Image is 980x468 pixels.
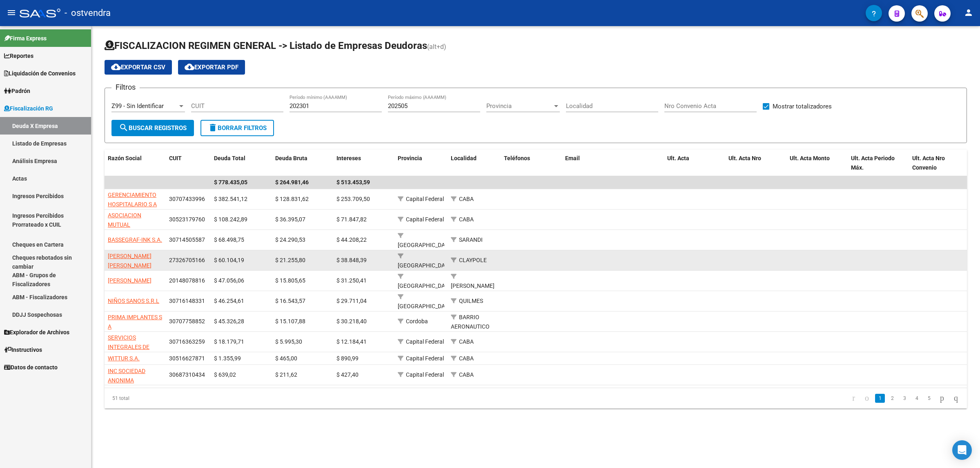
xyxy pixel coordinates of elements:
[185,64,238,71] span: Exportar PDF
[169,236,205,243] span: 30714505587
[786,150,848,177] datatable-header-cell: Ult. Acta Monto
[108,368,145,384] span: INC SOCIEDAD ANONIMA
[108,355,140,362] span: WITTUR S.A.
[214,371,236,378] span: $ 639,02
[923,391,935,405] li: page 5
[275,196,309,202] span: $ 128.831,62
[4,328,69,337] span: Explorador de Archivos
[406,355,444,362] span: Capital Federal
[336,277,367,284] span: $ 31.250,41
[667,155,689,161] span: Ult. Acta
[108,236,162,243] span: BASSEGRAF-INK S.A.
[105,40,427,51] span: FISCALIZACION REGIMEN GENERAL -> Listado de Empresas Deudoras
[105,60,172,75] button: Exportar CSV
[200,120,274,136] button: Borrar Filtros
[427,43,446,51] span: (alt+d)
[111,102,164,110] span: Z99 - Sin Identificar
[336,179,370,185] span: $ 513.453,59
[406,371,444,378] span: Capital Federal
[65,4,111,22] span: - ostvendra
[773,102,832,111] span: Mostrar totalizadores
[275,277,305,284] span: $ 15.805,65
[178,60,245,75] button: Exportar PDF
[275,338,302,345] span: $ 5.995,30
[336,236,367,243] span: $ 44.208,22
[108,212,143,246] span: ASOCIACION MUTUAL TRANSPORTE AUTOMOTOR
[214,277,244,284] span: $ 47.056,06
[208,123,218,132] mat-icon: delete
[924,394,934,403] a: 5
[208,124,267,132] span: Borrar Filtros
[108,277,151,284] span: [PERSON_NAME]
[562,150,664,177] datatable-header-cell: Email
[451,283,494,289] span: [PERSON_NAME]
[459,371,474,378] span: CABA
[406,216,444,223] span: Capital Federal
[501,150,562,177] datatable-header-cell: Teléfonos
[849,394,859,403] a: go to first page
[336,338,367,345] span: $ 12.184,41
[459,298,483,304] span: QUILMES
[211,150,272,177] datatable-header-cell: Deuda Total
[4,345,42,354] span: Instructivos
[108,155,142,161] span: Razón Social
[912,155,945,171] span: Ult. Acta Nro Convenio
[336,298,367,304] span: $ 29.711,04
[119,123,129,132] mat-icon: search
[214,298,244,304] span: $ 46.254,61
[911,391,923,405] li: page 4
[406,338,444,345] span: Capital Federal
[169,355,205,362] span: 30516627871
[848,150,909,177] datatable-header-cell: Ult. Acta Periodo Máx.
[275,318,305,325] span: $ 15.107,88
[185,62,194,72] mat-icon: cloud_download
[275,216,305,223] span: $ 36.395,07
[406,196,444,202] span: Capital Federal
[336,196,370,202] span: $ 253.709,50
[887,394,897,403] a: 2
[108,192,157,208] span: GERENCIAMIENTO HOSPITALARIO S A
[169,196,205,202] span: 30707433996
[398,262,453,269] span: [GEOGRAPHIC_DATA]
[108,314,162,330] span: PRIMA IMPLANTES S A
[851,155,895,171] span: Ult. Acta Periodo Máx.
[333,150,394,177] datatable-header-cell: Intereses
[790,155,830,161] span: Ult. Acta Monto
[275,298,305,304] span: $ 16.543,57
[169,298,205,304] span: 30716148331
[275,179,309,185] span: $ 264.981,46
[336,318,367,325] span: $ 30.218,40
[459,216,474,223] span: CABA
[664,150,725,177] datatable-header-cell: Ult. Acta
[936,394,948,403] a: go to next page
[398,283,453,289] span: [GEOGRAPHIC_DATA]
[214,196,247,202] span: $ 382.541,12
[398,303,453,309] span: [GEOGRAPHIC_DATA]
[459,236,483,243] span: SARANDI
[169,216,205,223] span: 30523179760
[119,124,187,132] span: Buscar Registros
[169,257,205,263] span: 27326705166
[4,363,58,372] span: Datos de contacto
[898,391,911,405] li: page 3
[166,150,211,177] datatable-header-cell: CUIT
[451,314,490,330] span: BARRIO AERONAUTICO
[909,150,970,177] datatable-header-cell: Ult. Acta Nro Convenio
[504,155,530,161] span: Teléfonos
[459,338,474,345] span: CABA
[111,62,121,72] mat-icon: cloud_download
[398,242,453,248] span: [GEOGRAPHIC_DATA]
[111,120,194,136] button: Buscar Registros
[725,150,786,177] datatable-header-cell: Ult. Acta Nro
[214,338,244,345] span: $ 18.179,71
[336,355,359,362] span: $ 890,99
[108,298,159,304] span: NIÑOS SANOS S.R.L
[169,338,205,345] span: 30716363259
[886,391,898,405] li: page 2
[108,253,151,269] span: [PERSON_NAME] [PERSON_NAME]
[451,155,477,161] span: Localidad
[394,150,448,177] datatable-header-cell: Provincia
[214,355,241,362] span: $ 1.355,99
[4,51,33,60] span: Reportes
[459,257,487,263] span: CLAYPOLE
